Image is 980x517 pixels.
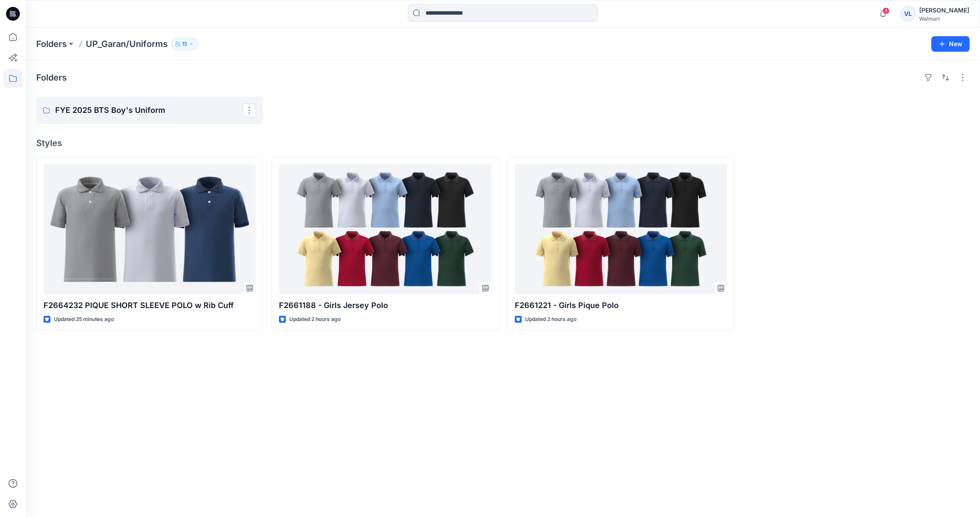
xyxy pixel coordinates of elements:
p: F2664232 PIQUE SHORT SLEEVE POLO w Rib Cuff [44,299,256,311]
h4: Folders [36,72,67,83]
p: F2661188 - Girls Jersey Polo [279,299,491,311]
a: F2661188 - Girls Jersey Polo [279,164,491,294]
p: Updated 2 hours ago [289,315,341,324]
button: New [931,36,970,52]
a: F2661221 - Girls Pique Polo [515,164,727,294]
p: Updated 2 hours ago [525,315,576,324]
p: UP_Garan/Uniforms [86,38,168,50]
p: 15 [182,39,187,49]
p: Updated 25 minutes ago [54,315,114,324]
a: FYE 2025 BTS Boy's Uniform [36,97,263,124]
h4: Styles [36,138,970,148]
div: Walmart [919,16,969,22]
a: Folders [36,38,67,50]
button: 15 [171,38,198,50]
a: F2664232 PIQUE SHORT SLEEVE POLO w Rib Cuff [44,164,256,294]
p: FYE 2025 BTS Boy's Uniform [55,104,242,116]
div: [PERSON_NAME] [919,5,969,16]
span: 4 [883,7,889,14]
p: F2661221 - Girls Pique Polo [515,299,727,311]
div: VL [900,6,916,22]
